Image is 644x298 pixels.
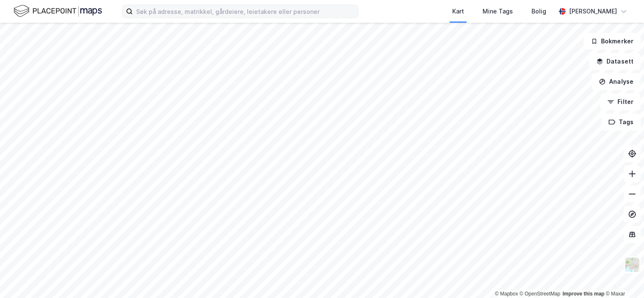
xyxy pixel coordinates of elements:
[452,6,464,16] div: Kart
[602,258,644,298] iframe: Chat Widget
[495,291,518,297] a: Mapbox
[624,257,640,273] img: Z
[589,53,641,70] button: Datasett
[133,5,358,18] input: Søk på adresse, matrikkel, gårdeiere, leietakere eller personer
[520,291,561,297] a: OpenStreetMap
[601,114,641,130] button: Tags
[584,33,641,50] button: Bokmerker
[483,6,513,16] div: Mine Tags
[569,6,617,16] div: [PERSON_NAME]
[531,6,546,16] div: Bolig
[592,73,641,90] button: Analyse
[600,93,641,110] button: Filter
[563,291,604,297] a: Improve this map
[602,258,644,298] div: Kontrollprogram for chat
[13,4,102,19] img: logo.f888ab2527a4732fd821a326f86c7f29.svg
